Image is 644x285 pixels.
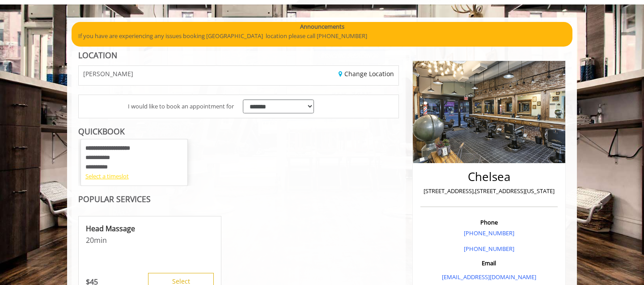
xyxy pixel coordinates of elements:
[85,172,183,181] div: Select a timeslot
[423,170,555,183] h2: Chelsea
[128,102,234,111] span: I would like to book an appointment for
[464,245,514,253] a: [PHONE_NUMBER]
[78,126,125,137] b: QUICKBOOK
[423,219,555,225] h3: Phone
[423,260,555,266] h3: Email
[300,22,344,31] b: Announcements
[464,229,514,237] a: [PHONE_NUMBER]
[78,50,117,60] b: LOCATION
[423,186,555,196] p: [STREET_ADDRESS],[STREET_ADDRESS][US_STATE]
[442,273,536,281] a: [EMAIL_ADDRESS][DOMAIN_NAME]
[78,31,566,41] p: If you have are experiencing any issues booking [GEOGRAPHIC_DATA] location please call [PHONE_NUM...
[339,69,394,78] a: Change Location
[94,235,107,245] span: min
[86,224,214,233] p: Head Massage
[86,235,214,245] p: 20
[83,70,133,77] span: [PERSON_NAME]
[78,194,151,204] b: POPULAR SERVICES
